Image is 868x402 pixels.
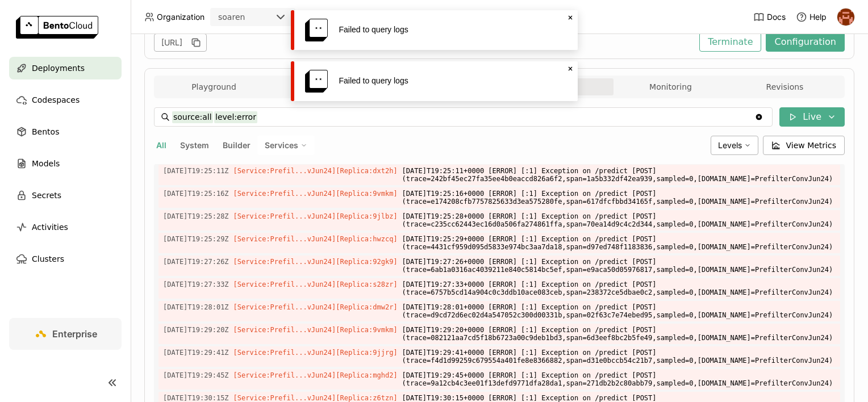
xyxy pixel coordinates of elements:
span: 2025-09-04T19:25:28.851Z [163,210,229,223]
svg: Close [566,64,575,73]
span: [Service:Prefil...vJun24] [233,167,336,175]
span: [Service:Prefil...vJun24] [233,235,336,243]
span: [DATE]T19:29:45+0000 [ERROR] [:1] Exception on /predict [POST] (trace=9a12cb4c3ee01f13defd9771dfa... [402,369,836,390]
button: Playground [157,78,271,95]
span: [Replica:9jlbz] [336,212,397,220]
img: logo [16,16,98,39]
a: Docs [753,11,786,23]
button: Builder [220,138,253,153]
div: Services [257,136,315,155]
div: Failed to query logs [339,76,561,85]
a: Bentos [9,120,122,143]
a: Activities [9,216,122,238]
a: Codespaces [9,89,122,111]
span: System [180,140,209,150]
img: h0akoisn5opggd859j2zve66u2a2 [837,9,854,26]
span: [Service:Prefil...vJun24] [233,280,336,288]
span: 2025-09-04T19:28:01.807Z [163,301,229,313]
a: Deployments [9,57,122,79]
span: Models [32,157,60,170]
span: [Replica:z6tzn] [336,394,397,402]
span: Activities [32,220,68,234]
svg: Close [566,13,575,22]
span: [Replica:dmw2r] [336,303,397,311]
span: 2025-09-04T19:27:33.588Z [163,278,229,291]
span: Enterprise [52,328,97,340]
span: [DATE]T19:25:11+0000 [ERROR] [:1] Exception on /predict [POST] (trace=242bf45ec27fa35ee4b0eaccd82... [402,165,836,185]
div: Levels [711,136,758,155]
span: Clusters [32,252,64,266]
span: [Replica:9jjrg] [336,349,397,357]
span: [Service:Prefil...vJun24] [233,371,336,379]
span: View Metrics [786,140,837,151]
div: Failed to query logs [339,25,561,34]
button: View Metrics [763,136,845,155]
span: [DATE]T19:25:29+0000 [ERROR] [:1] Exception on /predict [POST] (trace=4431cf959d095d5833e974bc3aa... [402,233,836,253]
div: Help [796,11,827,23]
input: Search [172,108,754,126]
div: soaren [218,11,245,23]
span: [Service:Prefil...vJun24] [233,349,336,357]
span: 2025-09-04T19:25:11.883Z [163,165,229,177]
span: [DATE]T19:28:01+0000 [ERROR] [:1] Exception on /predict [POST] (trace=d9cd72d6ec02d4a547052c300d0... [402,301,836,321]
span: [Service:Prefil...vJun24] [233,326,336,334]
span: Docs [767,12,786,22]
span: [Replica:mghd2] [336,371,397,379]
span: [Service:Prefil...vJun24] [233,394,336,402]
span: [Replica:9vmkm] [336,326,397,334]
span: All [156,140,166,150]
span: [Replica:hwzcq] [336,235,397,243]
span: Deployments [32,61,85,75]
button: Terminate [699,32,761,52]
a: Enterprise [9,318,122,350]
a: Secrets [9,184,122,207]
a: Clusters [9,248,122,270]
span: 2025-09-04T19:29:20.649Z [163,324,229,336]
span: [DATE]T19:27:26+0000 [ERROR] [:1] Exception on /predict [POST] (trace=6ab1a0316ac4039211e840c5814... [402,256,836,276]
span: [DATE]T19:29:41+0000 [ERROR] [:1] Exception on /predict [POST] (trace=f4d1d99259c679554a401fe8e83... [402,346,836,367]
span: [Replica:9vmkm] [336,190,397,198]
span: [Service:Prefil...vJun24] [233,212,336,220]
span: 2025-09-04T19:27:26.812Z [163,256,229,268]
span: [Replica:s28zr] [336,280,397,288]
span: [Replica:dxt2h] [336,167,397,175]
svg: Clear value [754,112,763,122]
span: 2025-09-04T19:29:41.682Z [163,346,229,359]
button: All [154,138,169,153]
a: Models [9,152,122,175]
span: [DATE]T19:27:33+0000 [ERROR] [:1] Exception on /predict [POST] (trace=6757b5cd14a904c0c3ddb10ace0... [402,278,836,299]
span: Organization [157,12,205,22]
span: 2025-09-04T19:25:16.966Z [163,187,229,200]
button: Status [271,78,385,95]
span: [Service:Prefil...vJun24] [233,190,336,198]
span: [DATE]T19:25:28+0000 [ERROR] [:1] Exception on /predict [POST] (trace=c235cc62443ec16d0a506fa2748... [402,210,836,231]
span: 2025-09-04T19:29:45.137Z [163,369,229,382]
div: [URL] [154,33,207,52]
span: Help [809,12,827,22]
button: Live [779,107,845,127]
span: Secrets [32,189,61,202]
button: Monitoring [614,78,728,95]
span: [DATE]T19:25:16+0000 [ERROR] [:1] Exception on /predict [POST] (trace=e174208cfb7757825633d3ea575... [402,187,836,208]
span: Levels [718,140,742,150]
button: System [178,138,211,153]
span: [Service:Prefil...vJun24] [233,258,336,266]
span: [Service:Prefil...vJun24] [233,303,336,311]
span: 2025-09-04T19:25:29.976Z [163,233,229,245]
button: Revisions [728,78,842,95]
span: [Replica:92gk9] [336,258,397,266]
span: Services [265,140,298,150]
input: Selected soaren. [246,12,247,23]
span: Codespaces [32,93,80,107]
span: Bentos [32,125,59,139]
span: [DATE]T19:29:20+0000 [ERROR] [:1] Exception on /predict [POST] (trace=082121aa7cd5f18b6723a00c9de... [402,324,836,344]
button: Configuration [766,32,845,52]
span: Builder [223,140,251,150]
